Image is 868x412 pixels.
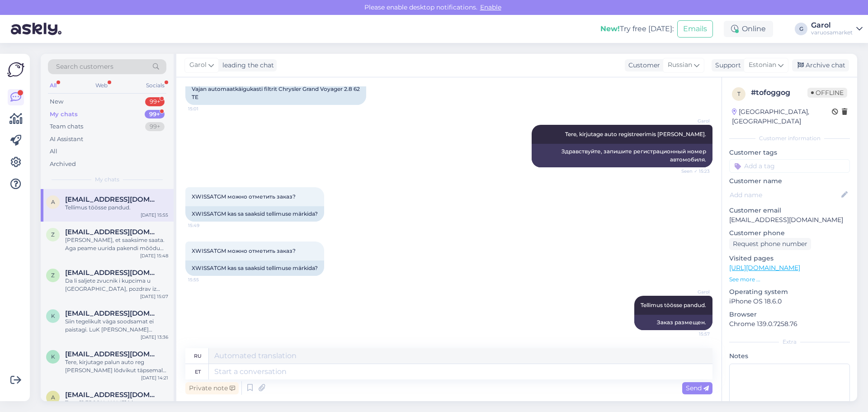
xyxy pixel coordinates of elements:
[65,204,168,212] div: Tellimus töösse pandud.
[145,110,165,119] div: 99+
[189,60,207,70] span: Garol
[65,317,168,334] div: Siin tegelikult väga soodsamat ei paistagi. LuK [PERSON_NAME] peaaegu sama hinnaga. Muid tootjaid...
[188,276,222,283] span: 15:55
[185,382,239,394] div: Private note
[51,394,55,401] span: a
[811,22,853,29] div: Garol
[195,364,201,379] div: et
[65,358,168,374] div: Tere, kirjutage palun auto reg [PERSON_NAME] lõdvikut täpsemalt [PERSON_NAME] on.
[51,353,55,360] span: k
[676,331,710,337] span: 15:57
[145,122,165,131] div: 99+
[65,350,159,358] span: kaitisholter233@gmail.com
[194,348,202,364] div: ru
[141,374,168,381] div: [DATE] 14:21
[50,110,78,119] div: My chats
[140,252,168,259] div: [DATE] 15:48
[729,206,850,215] p: Customer email
[729,319,850,329] p: Chrome 139.0.7258.76
[600,24,620,33] b: New!
[185,206,324,222] div: XWISSATGM kas sa saaksid tellimuse märkida?
[792,59,849,71] div: Archive chat
[141,212,168,218] div: [DATE] 15:55
[625,61,660,70] div: Customer
[729,351,850,361] p: Notes
[65,236,168,252] div: [PERSON_NAME], et saaksime saata. Aga peame uurida pakendi mõõdu välja ja kaalu tingimused. DPD k...
[477,3,504,11] span: Enable
[600,24,674,34] div: Try free [DATE]:
[51,231,55,238] span: z
[532,144,712,167] div: Здравствуйте, запишите регистрационный номер автомобиля.
[729,297,850,306] p: iPhone OS 18.6.0
[729,134,850,142] div: Customer information
[94,80,109,91] div: Web
[732,107,832,126] div: [GEOGRAPHIC_DATA], [GEOGRAPHIC_DATA]
[634,315,712,330] div: Заказ размещен.
[676,168,710,175] span: Seen ✓ 15:23
[729,338,850,346] div: Extra
[56,62,113,71] span: Search customers
[676,118,710,124] span: Garol
[188,222,222,229] span: 15:49
[95,175,119,184] span: My chats
[145,97,165,106] div: 99+
[50,147,57,156] div: All
[729,176,850,186] p: Customer name
[729,159,850,173] input: Add a tag
[140,293,168,300] div: [DATE] 15:07
[729,310,850,319] p: Browser
[730,190,840,200] input: Add name
[807,88,847,98] span: Offline
[65,277,168,293] div: Da li saljete zvucnik i kupcima u [GEOGRAPHIC_DATA], pozdrav iz [GEOGRAPHIC_DATA].
[729,287,850,297] p: Operating system
[565,131,706,137] span: Tere, kirjutage auto registreerimis [PERSON_NAME].
[144,80,166,91] div: Socials
[51,272,55,279] span: z
[192,247,296,254] span: XWISSATGM можно отметить заказ?
[185,260,324,276] div: XWISSATGM kas sa saaksid tellimuse märkida?
[65,269,159,277] span: zlatkooresic60@gmail.com
[51,199,55,205] span: a
[65,309,159,317] span: kerto.parl@gmail.com
[729,228,850,238] p: Customer phone
[65,195,159,204] span: artjomuisk48@gmail.com
[724,21,773,37] div: Online
[50,160,76,169] div: Archived
[48,80,58,91] div: All
[795,23,807,35] div: G
[677,20,713,38] button: Emails
[749,60,776,70] span: Estonian
[676,289,710,295] span: Garol
[729,148,850,157] p: Customer tags
[729,275,850,284] p: See more ...
[811,29,853,36] div: varuosamarket
[185,81,366,105] div: Vajan automaatkäigukasti filtrit Chrysler Grand Voyager 2.8 62 TE
[729,264,800,272] a: [URL][DOMAIN_NAME]
[51,313,55,319] span: k
[7,61,24,78] img: Askly Logo
[141,334,168,341] div: [DATE] 13:36
[729,254,850,263] p: Visited pages
[729,238,811,250] div: Request phone number
[751,87,807,98] div: # tofoggog
[65,228,159,236] span: zlatkooresic60@gmail.com
[219,61,274,70] div: leading the chat
[811,22,863,36] a: Garolvaruosamarket
[668,60,692,70] span: Russian
[737,90,741,97] span: t
[50,122,83,131] div: Team chats
[192,193,296,200] span: XWISSATGM можно отметить заказ?
[50,135,83,144] div: AI Assistant
[188,105,222,112] span: 15:01
[65,391,159,399] span: ahjuvaim@protonmail.com…
[641,302,706,308] span: Tellimus töösse pandud.
[50,97,63,106] div: New
[686,384,709,392] span: Send
[712,61,741,70] div: Support
[729,215,850,225] p: [EMAIL_ADDRESS][DOMAIN_NAME]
